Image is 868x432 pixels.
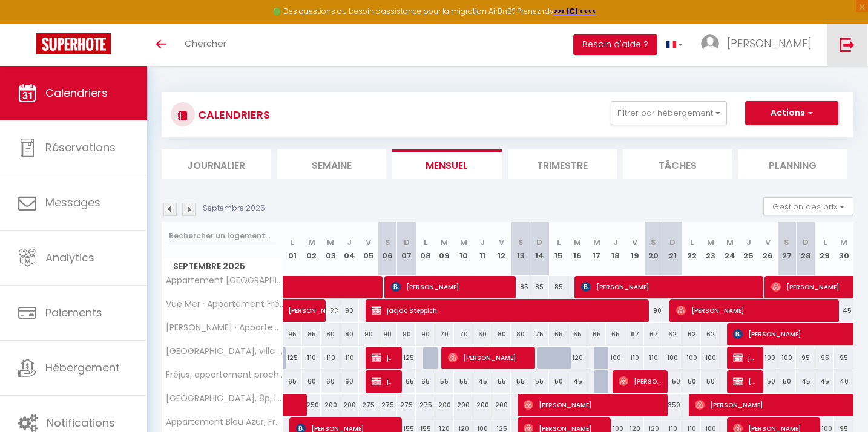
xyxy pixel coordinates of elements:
h3: CALENDRIERS [195,101,270,128]
div: 65 [568,323,587,345]
abbr: J [746,237,751,248]
div: 62 [701,323,720,345]
div: 55 [454,370,473,393]
li: Mensuel [392,149,502,179]
div: 110 [340,347,359,369]
th: 17 [587,222,606,276]
abbr: L [823,237,827,248]
div: 110 [644,347,663,369]
span: Paiements [45,305,102,320]
abbr: M [574,237,581,248]
div: 90 [378,323,397,345]
strong: >>> ICI <<<< [554,6,596,16]
div: 60 [302,370,321,393]
div: 45 [796,370,815,393]
abbr: V [632,237,637,248]
span: [PERSON_NAME] [448,346,529,369]
th: 21 [663,222,682,276]
li: Tâches [623,149,732,179]
span: jacjac Steppich [372,299,640,322]
th: 02 [302,222,321,276]
span: [PERSON_NAME] [619,370,662,393]
a: [PERSON_NAME] [283,299,302,322]
th: 13 [511,222,530,276]
li: Semaine [277,149,387,179]
span: [PERSON_NAME] [733,370,758,393]
span: [PERSON_NAME] [581,275,756,298]
abbr: L [557,237,561,248]
th: 23 [701,222,720,276]
div: 50 [701,370,720,393]
div: 55 [530,370,549,393]
abbr: M [460,237,467,248]
span: [PERSON_NAME] [676,299,832,322]
th: 20 [644,222,663,276]
th: 28 [796,222,815,276]
div: 70 [435,323,454,345]
abbr: M [726,237,734,248]
div: 90 [397,323,416,345]
div: 100 [701,347,720,369]
abbr: V [765,237,771,248]
div: 100 [682,347,701,369]
div: 55 [492,370,511,393]
th: 25 [739,222,758,276]
p: Septembre 2025 [203,203,265,214]
div: 50 [777,370,796,393]
button: Actions [745,101,838,125]
div: 200 [492,394,511,416]
span: [PERSON_NAME] [727,36,812,51]
span: Fréjus, appartement proche centre-ville [164,370,285,379]
div: 95 [815,347,834,369]
div: 100 [663,347,682,369]
div: 100 [758,347,777,369]
th: 16 [568,222,587,276]
div: 95 [796,347,815,369]
div: 65 [587,323,606,345]
span: jacjac Steppich [733,346,758,369]
th: 22 [682,222,701,276]
button: Besoin d'aide ? [573,34,657,55]
abbr: M [840,237,847,248]
div: 90 [416,323,435,345]
abbr: V [499,237,504,248]
span: Notifications [47,415,115,430]
div: 50 [663,370,682,393]
abbr: M [308,237,315,248]
div: 200 [454,394,473,416]
span: Messages [45,195,100,210]
div: 50 [758,370,777,393]
div: 65 [549,323,568,345]
a: ... [PERSON_NAME] [692,24,827,66]
div: 50 [549,370,568,393]
abbr: V [366,237,371,248]
button: Filtrer par hébergement [611,101,727,125]
span: [PERSON_NAME] [391,275,510,298]
abbr: D [404,237,410,248]
span: [PERSON_NAME] [524,393,661,416]
div: 350 [663,394,682,416]
div: 80 [340,323,359,345]
abbr: M [707,237,714,248]
abbr: S [385,237,390,248]
span: Réservations [45,140,116,155]
div: 200 [340,394,359,416]
div: 80 [321,323,340,345]
th: 03 [321,222,340,276]
div: 40 [834,370,853,393]
div: 200 [435,394,454,416]
span: [GEOGRAPHIC_DATA], 8p, large private pool, Frejus [164,394,285,403]
li: Journalier [162,149,271,179]
div: 110 [625,347,644,369]
abbr: J [480,237,485,248]
div: 275 [359,394,378,416]
div: 100 [777,347,796,369]
th: 26 [758,222,777,276]
div: 55 [511,370,530,393]
div: 60 [321,370,340,393]
div: 275 [416,394,435,416]
div: 200 [473,394,492,416]
th: 29 [815,222,834,276]
th: 30 [834,222,853,276]
div: 65 [606,323,625,345]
